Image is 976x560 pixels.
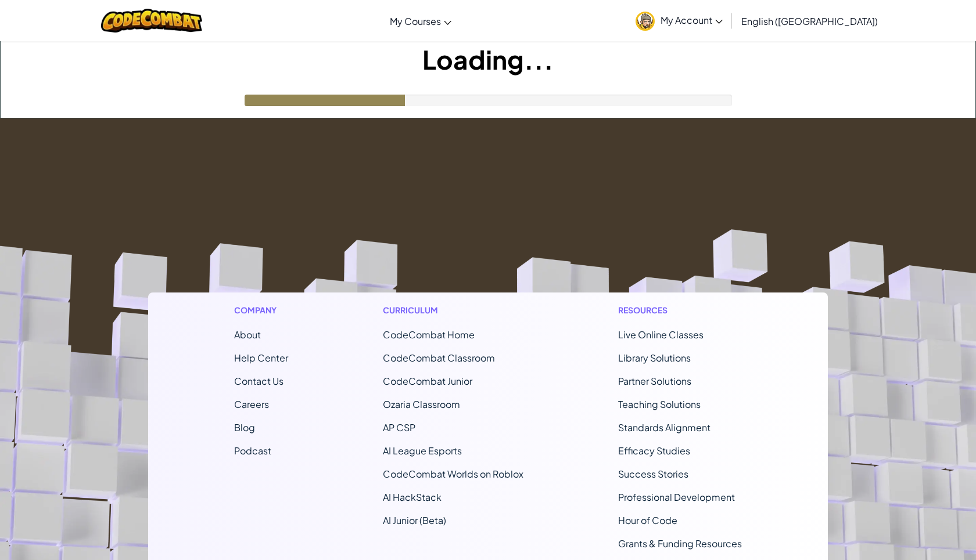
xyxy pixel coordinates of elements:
a: My Courses [384,5,457,37]
a: AI Junior (Beta) [383,514,446,526]
span: My Courses [390,15,441,27]
a: Standards Alignment [618,421,711,433]
span: English ([GEOGRAPHIC_DATA]) [741,15,878,27]
h1: Loading... [1,41,975,77]
a: English ([GEOGRAPHIC_DATA]) [735,5,884,37]
a: CodeCombat Worlds on Roblox [383,468,523,480]
a: Careers [234,398,269,410]
a: Live Online Classes [618,328,704,341]
a: Partner Solutions [618,375,691,387]
a: Hour of Code [618,514,677,526]
a: Help Center [234,352,288,364]
a: Library Solutions [618,352,691,364]
a: Teaching Solutions [618,398,701,410]
h1: Resources [618,304,742,316]
img: avatar [636,12,655,31]
span: Contact Us [234,375,284,387]
img: CodeCombat logo [101,9,203,32]
a: CodeCombat Junior [383,375,472,387]
h1: Curriculum [383,304,523,316]
a: Podcast [234,445,271,457]
a: Ozaria Classroom [383,398,460,410]
a: Success Stories [618,468,688,480]
a: AI HackStack [383,491,442,503]
a: AI League Esports [383,445,462,457]
a: Professional Development [618,491,735,503]
a: CodeCombat Classroom [383,352,495,364]
span: CodeCombat Home [383,328,475,341]
a: AP CSP [383,421,415,433]
h1: Company [234,304,288,316]
span: My Account [661,14,723,26]
a: Grants & Funding Resources [618,537,742,550]
a: My Account [630,2,729,39]
a: About [234,328,261,341]
a: Efficacy Studies [618,445,690,457]
a: Blog [234,421,255,433]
